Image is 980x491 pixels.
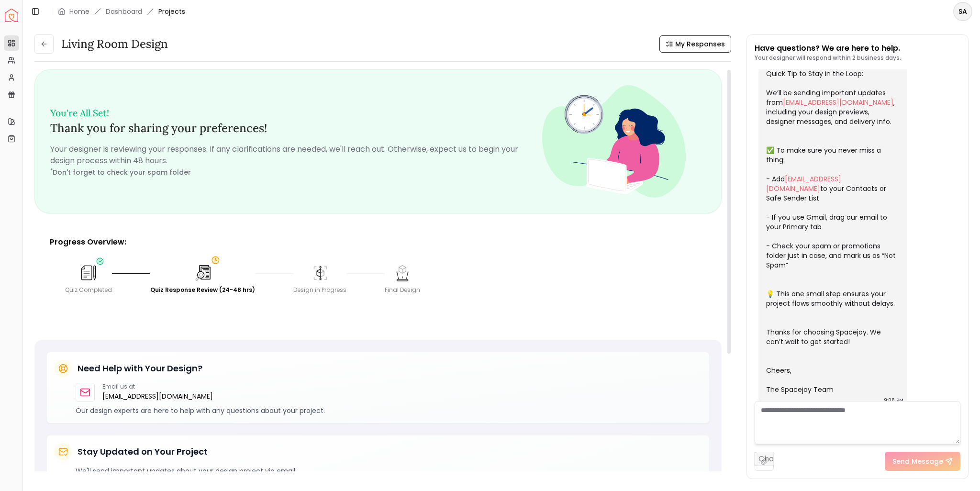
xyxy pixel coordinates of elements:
div: Quiz Completed [65,286,112,294]
nav: breadcrumb [58,7,185,16]
h5: Need Help with Your Design? [78,362,202,375]
img: Final Design [393,263,412,282]
small: Don't forget to check your spam folder [50,167,191,177]
small: You're All Set! [50,107,109,119]
a: Home [69,7,89,16]
div: Final Design [385,286,420,294]
a: [EMAIL_ADDRESS][DOMAIN_NAME] [102,391,213,402]
h3: Thank you for sharing your preferences! [50,105,542,136]
p: Your designer will respond within 2 business days. [755,54,901,62]
a: Spacejoy [5,9,18,22]
button: SA [953,2,972,21]
p: Our design experts are here to help with any questions about your project. [76,406,702,415]
a: Dashboard [106,7,142,16]
div: 9:08 PM [884,395,903,405]
span: My Responses [675,39,725,49]
p: Email us at [102,383,213,391]
img: Quiz Response Review (24-48 hrs) [192,262,213,283]
a: [EMAIL_ADDRESS][DOMAIN_NAME] [783,98,893,107]
p: Have questions? We are here to help. [755,43,901,54]
p: We'll send important updates about your design project via email: [76,466,702,476]
div: Quiz Response Review (24-48 hrs) [150,286,255,294]
a: [EMAIL_ADDRESS][DOMAIN_NAME] [766,174,841,193]
img: Design in Progress [311,263,330,282]
span: Projects [158,7,185,16]
img: Quiz Completed [79,263,98,282]
div: Design in Progress [293,286,346,294]
img: Fun quiz review - image [542,85,686,198]
h5: Stay Updated on Your Project [78,445,208,458]
img: Spacejoy Logo [5,9,18,22]
p: Progress Overview: [50,236,706,248]
span: SA [954,3,971,20]
button: My Responses [659,35,731,53]
p: Your designer is reviewing your responses. If any clarifications are needed, we'll reach out. Oth... [50,144,542,167]
h3: Living Room design [61,36,168,52]
div: Welcome aboard! 🎉 You’re all set — our team is excited to bring your dream space to life. Quick T... [766,11,898,394]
